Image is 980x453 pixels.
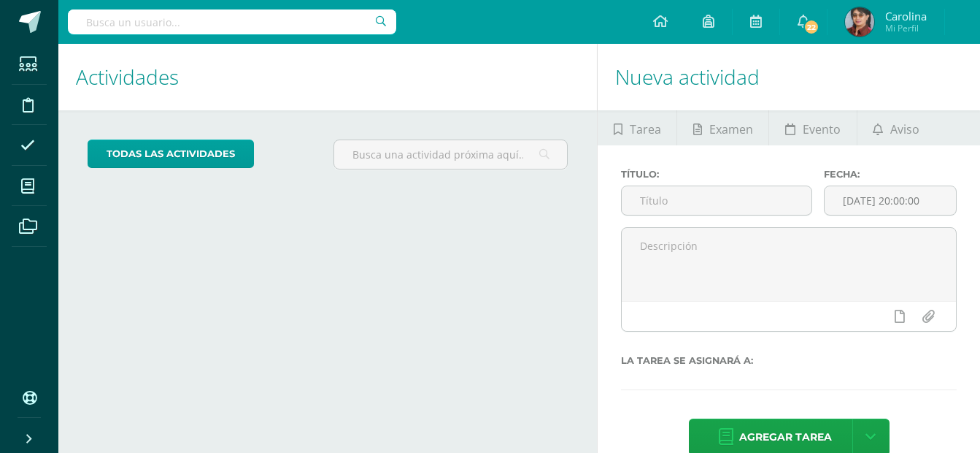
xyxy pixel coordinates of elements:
[885,22,927,34] span: Mi Perfil
[824,169,957,180] label: Fecha:
[621,355,957,366] label: La tarea se asignará a:
[334,140,567,169] input: Busca una actividad próxima aquí...
[803,112,841,147] span: Evento
[630,112,661,147] span: Tarea
[615,44,962,110] h1: Nueva actividad
[885,9,927,23] span: Carolina
[621,169,812,180] label: Título:
[622,186,811,215] input: Título
[598,110,676,145] a: Tarea
[709,112,753,147] span: Examen
[769,110,856,145] a: Evento
[803,19,819,35] span: 22
[890,112,919,147] span: Aviso
[68,9,396,34] input: Busca un usuario...
[857,110,935,145] a: Aviso
[825,186,956,215] input: Fecha de entrega
[845,7,874,37] img: 9b956cc9a4babd20fca20b167a45774d.png
[76,44,579,110] h1: Actividades
[88,140,254,168] a: todas las Actividades
[677,110,768,145] a: Examen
